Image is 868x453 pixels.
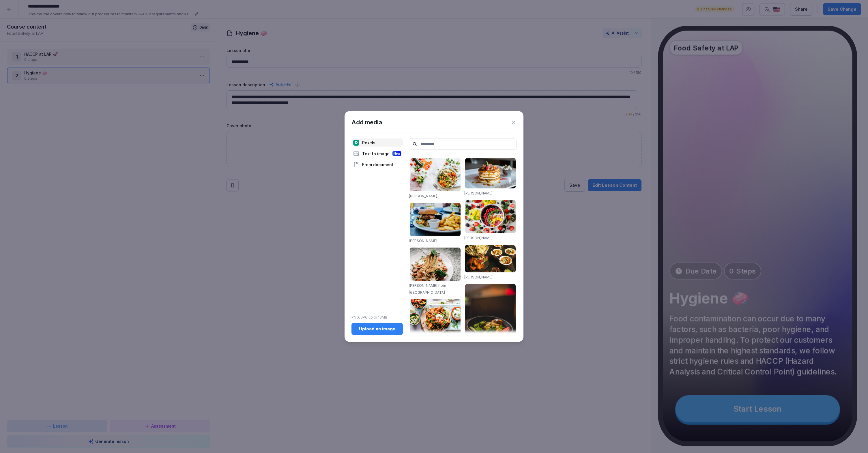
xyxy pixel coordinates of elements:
[392,151,401,156] div: New
[410,248,461,281] img: pexels-photo-1279330.jpeg
[464,275,493,279] a: [PERSON_NAME]
[410,158,461,191] img: pexels-photo-1640777.jpeg
[353,140,359,146] img: pexels.png
[351,315,403,320] p: PNG, JPG up to 10MB
[351,160,403,169] div: From document
[410,299,461,337] img: pexels-photo-1640772.jpeg
[351,323,403,335] button: Upload an image
[464,191,493,195] a: [PERSON_NAME]
[409,194,437,198] a: [PERSON_NAME]
[351,118,382,127] h1: Add media
[410,203,461,236] img: pexels-photo-70497.jpeg
[409,239,437,243] a: [PERSON_NAME]
[465,245,516,272] img: pexels-photo-958545.jpeg
[356,326,398,332] div: Upload an image
[465,284,516,361] img: pexels-photo-842571.jpeg
[464,236,493,240] a: [PERSON_NAME]
[465,200,516,233] img: pexels-photo-1099680.jpeg
[465,158,516,188] img: pexels-photo-376464.jpeg
[351,138,403,147] div: Pexels
[409,283,446,295] a: [PERSON_NAME] from [GEOGRAPHIC_DATA]
[351,149,403,158] div: Text to image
